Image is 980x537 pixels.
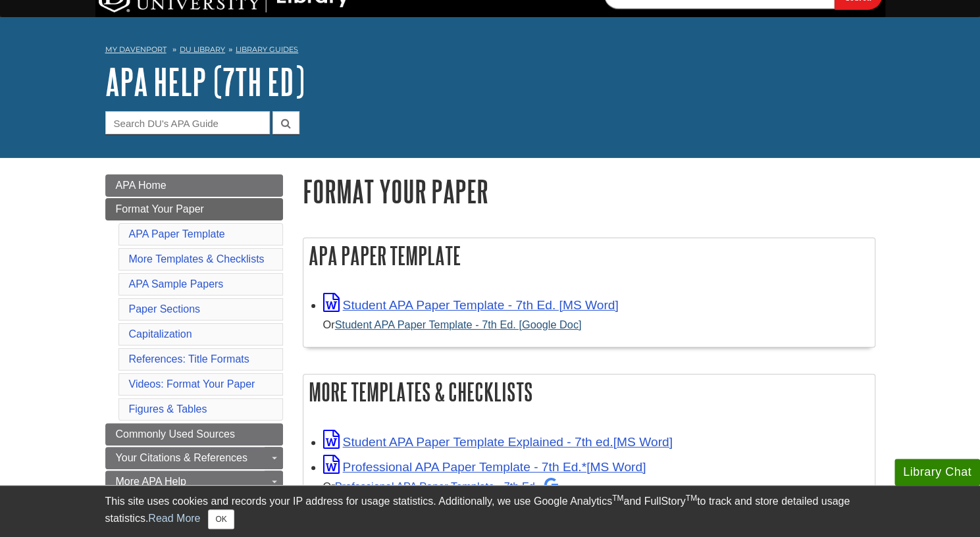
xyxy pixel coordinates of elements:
[105,44,167,55] a: My Davenport
[105,61,305,102] a: APA Help (7th Ed)
[105,494,875,529] div: This site uses cookies and records your IP address for usage statistics. Additionally, we use Goo...
[105,198,283,220] a: Format Your Paper
[323,435,673,449] a: Link opens in new window
[105,41,875,62] nav: breadcrumb
[686,494,697,503] sup: TM
[129,328,192,340] a: Capitalization
[612,494,623,503] sup: TM
[148,513,200,524] a: Read More
[105,471,283,493] a: More APA Help
[208,509,234,529] button: Close
[129,228,225,240] a: APA Paper Template
[303,238,875,273] h2: APA Paper Template
[105,447,283,469] a: Your Citations & References
[116,452,247,463] span: Your Citations & References
[129,378,255,390] a: Videos: Format Your Paper
[129,303,201,315] a: Paper Sections
[116,180,167,191] span: APA Home
[129,353,249,365] a: References: Title Formats
[323,319,582,330] small: Or
[105,423,283,446] a: Commonly Used Sources
[335,319,582,330] a: Student APA Paper Template - 7th Ed. [Google Doc]
[105,174,283,517] div: Guide Page Menu
[894,459,980,486] button: Library Chat
[323,480,559,492] small: Or
[116,428,235,440] span: Commonly Used Sources
[303,374,875,409] h2: More Templates & Checklists
[116,476,186,487] span: More APA Help
[180,45,225,54] a: DU Library
[129,403,207,415] a: Figures & Tables
[105,111,270,134] input: Search DU's APA Guide
[335,480,559,492] a: Professional APA Paper Template - 7th Ed.
[303,174,875,208] h1: Format Your Paper
[129,253,265,265] a: More Templates & Checklists
[236,45,298,54] a: Library Guides
[323,476,868,515] div: *ONLY use if your instructor tells you to
[129,278,224,290] a: APA Sample Papers
[105,174,283,197] a: APA Home
[323,298,619,312] a: Link opens in new window
[323,460,646,474] a: Link opens in new window
[116,203,204,215] span: Format Your Paper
